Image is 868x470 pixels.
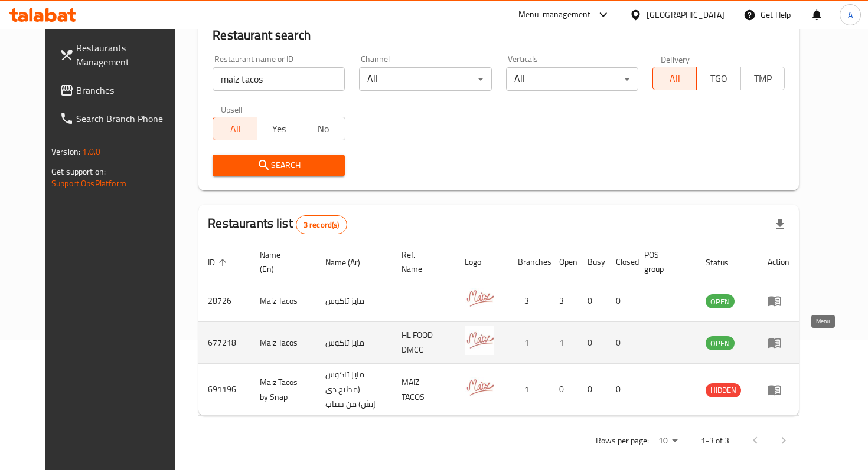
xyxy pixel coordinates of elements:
td: 0 [606,364,635,416]
span: Status [706,255,744,269]
th: Logo [455,244,508,280]
span: ID [208,255,230,269]
span: Name (En) [260,248,302,276]
div: OPEN [706,336,735,350]
button: All [213,117,257,140]
button: TMP [740,67,785,90]
label: Delivery [661,55,690,63]
span: 3 record(s) [296,219,347,231]
h2: Restaurants list [208,215,347,234]
th: Action [758,244,799,280]
button: All [652,67,697,90]
div: Total records count [296,215,347,234]
span: OPEN [706,337,735,350]
td: مايز تاكوس (مطبخ دي إتش) من سناب [316,364,392,416]
span: Branches [76,83,181,97]
div: All [506,67,638,91]
td: 1 [508,322,550,364]
span: Version: [51,144,80,159]
span: Search Branch Phone [76,111,181,126]
span: POS group [644,248,682,276]
td: Maiz Tacos [250,280,316,322]
td: 1 [508,364,550,416]
td: 0 [578,364,606,416]
a: Branches [50,76,190,104]
td: 3 [550,280,578,322]
span: TMP [746,70,780,87]
span: Search [222,158,335,173]
td: 0 [578,280,606,322]
td: MAIZ TACOS [392,364,455,416]
table: enhanced table [198,244,799,416]
td: مايز تاكوس [316,280,392,322]
span: All [658,70,692,87]
td: 0 [578,322,606,364]
td: 0 [606,280,635,322]
div: All [359,67,491,91]
th: Open [550,244,578,280]
a: Support.OpsPlatform [51,176,126,191]
td: مايز تاكوس [316,322,392,364]
img: Maiz Tacos [465,284,494,313]
td: 0 [606,322,635,364]
td: Maiz Tacos [250,322,316,364]
td: 691196 [198,364,250,416]
h2: Restaurant search [213,27,785,44]
span: Restaurants Management [76,41,181,69]
td: 28726 [198,280,250,322]
td: 677218 [198,322,250,364]
div: Menu [768,383,789,397]
span: TGO [701,70,736,87]
div: Rows per page: [654,432,682,450]
button: Search [213,155,345,176]
span: Name (Ar) [325,255,376,269]
span: OPEN [706,295,735,308]
span: 1.0.0 [82,144,100,159]
td: 3 [508,280,550,322]
span: No [306,120,340,137]
div: Export file [766,211,794,239]
td: HL FOOD DMCC [392,322,455,364]
td: 0 [550,364,578,416]
div: [GEOGRAPHIC_DATA] [647,8,725,21]
td: Maiz Tacos by Snap [250,364,316,416]
span: A [848,8,853,21]
button: TGO [696,67,740,90]
span: All [218,120,252,137]
span: Yes [262,120,296,137]
div: Menu [768,294,789,308]
input: Search for restaurant name or ID.. [213,67,345,91]
a: Search Branch Phone [50,104,190,133]
a: Restaurants Management [50,34,190,76]
span: Get support on: [51,164,106,179]
p: 1-3 of 3 [701,433,729,448]
p: Rows per page: [596,433,649,448]
th: Branches [508,244,550,280]
span: HIDDEN [706,383,741,397]
button: No [301,117,345,140]
th: Busy [578,244,606,280]
div: Menu-management [518,8,591,22]
th: Closed [606,244,635,280]
img: Maiz Tacos [465,326,494,355]
label: Upsell [221,105,243,113]
button: Yes [257,117,301,140]
td: 1 [550,322,578,364]
img: Maiz Tacos by Snap [465,373,494,402]
span: Ref. Name [402,248,441,276]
